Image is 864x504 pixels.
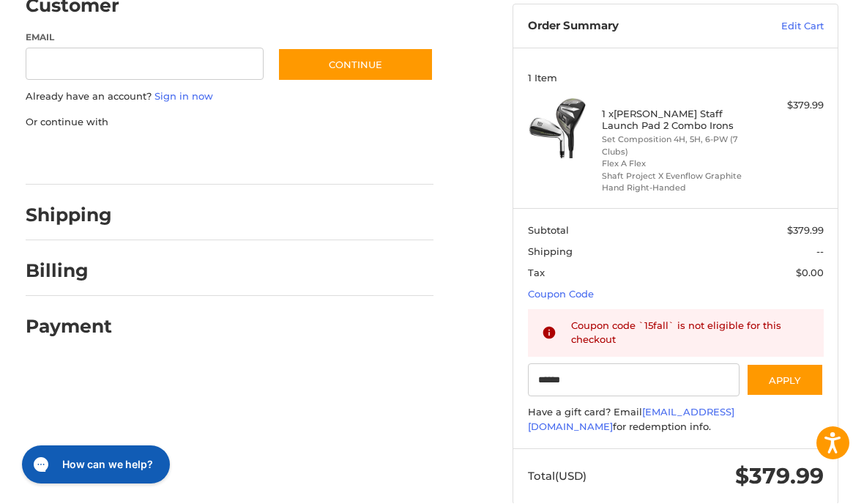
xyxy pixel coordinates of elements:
[816,246,824,258] span: --
[528,267,545,279] span: Tax
[26,31,264,45] label: Email
[787,225,824,237] span: $379.99
[26,116,434,130] p: Or continue with
[729,20,824,34] a: Edit Cart
[145,144,255,171] iframe: PayPal-paylater
[602,171,746,183] li: Shaft Project X Evenflow Graphite
[15,441,174,489] iframe: Gorgias live chat messenger
[528,407,734,433] a: [EMAIL_ADDRESS][DOMAIN_NAME]
[602,158,746,171] li: Flex A Flex
[26,204,112,227] h2: Shipping
[528,73,824,84] h3: 1 Item
[528,364,740,397] input: Gift Certificate or Coupon Code
[528,225,569,237] span: Subtotal
[602,108,746,133] h4: 1 x [PERSON_NAME] Staff Launch Pad 2 Combo Irons
[528,470,586,483] span: Total (USD)
[796,267,824,279] span: $0.00
[750,99,824,114] div: $379.99
[746,364,824,397] button: Apply
[602,134,746,158] li: Set Composition 4H, 5H, 6-PW (7 Clubs)
[21,144,130,171] iframe: PayPal-paypal
[528,246,573,258] span: Shipping
[528,289,594,300] a: Coupon Code
[26,90,434,105] p: Already have an account?
[528,20,730,34] h3: Order Summary
[26,260,111,283] h2: Billing
[154,91,213,103] a: Sign in now
[528,406,824,434] div: Have a gift card? Email for redemption info.
[602,182,746,195] li: Hand Right-Handed
[735,463,824,490] span: $379.99
[571,319,810,348] div: Coupon code `15fall` is not eligible for this checkout
[26,316,112,338] h2: Payment
[278,48,433,82] button: Continue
